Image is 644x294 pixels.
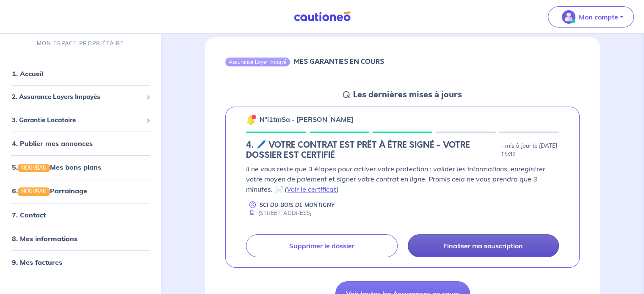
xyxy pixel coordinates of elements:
[287,185,337,193] a: Voir le certificat
[3,230,158,247] div: 8. Mes informations
[12,187,87,195] a: 6.NOUVEAUParrainage
[3,135,158,152] div: 4. Publier mes annonces
[501,142,559,159] p: - mis à jour le [DATE] 15:32
[562,10,575,24] img: illu_account_valid_menu.svg
[246,234,397,257] a: Supprimer le dossier
[12,234,77,243] a: 8. Mes informations
[3,254,158,271] div: 9. Mes factures
[12,93,143,102] span: 2. Assurance Loyers Impayés
[12,70,43,78] a: 1. Accueil
[443,242,523,250] p: Finaliser ma souscription
[12,258,62,267] a: 9. Mes factures
[408,234,559,257] a: Finaliser ma souscription
[3,183,158,200] div: 6.NOUVEAUParrainage
[246,140,559,160] div: state: CONTRACT-INFO-IN-PROGRESS, Context: NEW,CHOOSE-CERTIFICATE,ALONE,LESSOR-DOCUMENTS
[3,89,158,106] div: 2. Assurance Loyers Impayés
[12,163,101,172] a: 5.NOUVEAUMes bons plans
[3,206,158,223] div: 7. Contact
[289,242,354,250] p: Supprimer le dossier
[260,114,354,124] p: n°i1tmSa - [PERSON_NAME]
[37,40,124,48] p: MON ESPACE PROPRIÉTAIRE
[290,11,354,22] img: Cautioneo
[3,66,158,82] div: 1. Accueil
[12,115,143,125] span: 3. Garantie Locataire
[246,115,256,125] img: 🔔
[12,211,46,219] a: 7. Contact
[260,201,334,209] p: SCI DU BOIS DE MONTIGNY
[3,112,158,129] div: 3. Garantie Locataire
[293,58,384,66] h6: MES GARANTIES EN COURS
[246,209,312,217] div: [STREET_ADDRESS]
[246,164,559,194] p: Il ne vous reste que 3 étapes pour activer votre protection : valider les informations, enregistr...
[246,140,498,160] h5: 4. 🖊️ VOTRE CONTRAT EST PRÊT À ÊTRE SIGNÉ - VOTRE DOSSIER EST CERTIFIÉ
[579,12,618,22] p: Mon compte
[353,90,462,100] h5: Les dernières mises à jours
[12,140,93,148] a: 4. Publier mes annonces
[548,6,634,27] button: illu_account_valid_menu.svgMon compte
[3,159,158,176] div: 5.NOUVEAUMes bons plans
[225,58,290,66] div: Assurance Loyer Impayé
